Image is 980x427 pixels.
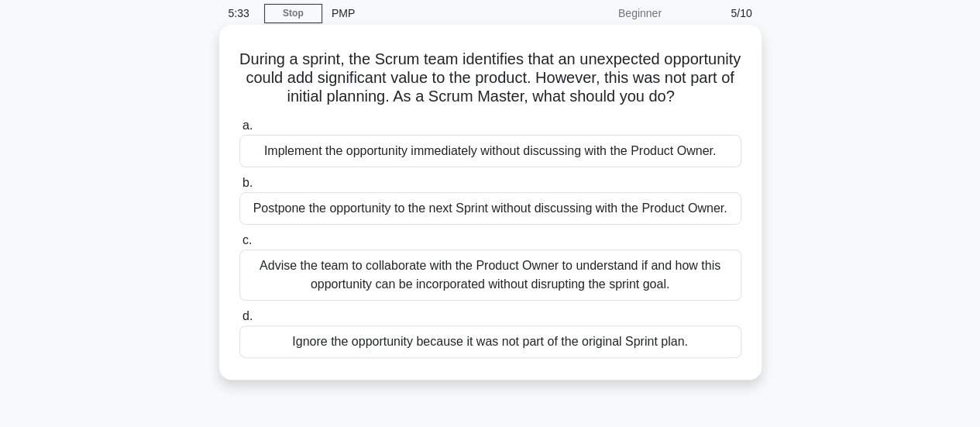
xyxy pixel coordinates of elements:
a: Stop [264,4,322,23]
span: a. [242,119,253,132]
span: d. [242,309,253,322]
div: Postpone the opportunity to the next Sprint without discussing with the Product Owner. [239,192,741,225]
div: Advise the team to collaborate with the Product Owner to understand if and how this opportunity c... [239,250,741,301]
span: c. [242,233,252,246]
span: b. [242,176,253,189]
div: Implement the opportunity immediately without discussing with the Product Owner. [239,135,741,167]
div: Ignore the opportunity because it was not part of the original Sprint plan. [239,325,741,358]
h5: During a sprint, the Scrum team identifies that an unexpected opportunity could add significant v... [238,50,743,107]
